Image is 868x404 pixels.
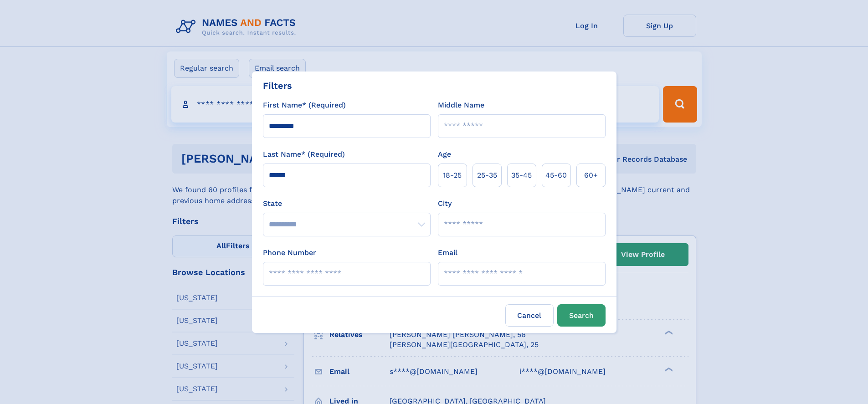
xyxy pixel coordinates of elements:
[438,198,452,209] label: City
[263,198,431,209] label: State
[557,304,606,327] button: Search
[263,149,345,160] label: Last Name* (Required)
[584,170,598,181] span: 60+
[511,170,532,181] span: 35‑45
[477,170,497,181] span: 25‑35
[438,100,484,111] label: Middle Name
[263,247,316,258] label: Phone Number
[438,247,457,258] label: Email
[263,79,292,92] div: Filters
[443,170,462,181] span: 18‑25
[505,304,554,327] label: Cancel
[438,149,451,160] label: Age
[263,100,346,111] label: First Name* (Required)
[545,170,567,181] span: 45‑60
